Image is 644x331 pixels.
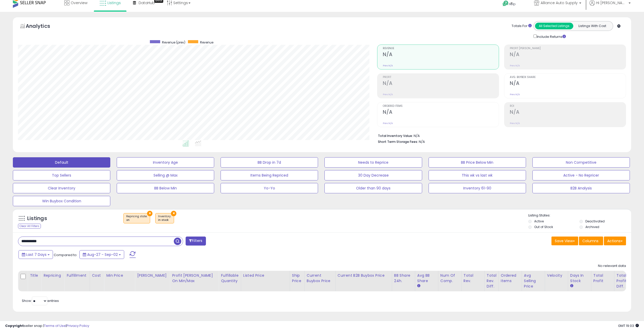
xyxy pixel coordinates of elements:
[604,237,626,245] button: Actions
[618,323,639,328] span: 2025-09-10 19:03 GMT
[593,273,612,284] div: Total Profit
[162,40,185,45] span: Revenue (prev)
[510,122,520,125] small: Prev: N/A
[573,23,611,29] button: Listings With Cost
[383,47,499,50] span: Revenue
[510,109,626,116] h2: N/A
[221,170,318,180] button: Items Being Repriced
[419,139,425,144] span: N/A
[117,170,214,180] button: Selling @ Max
[338,273,390,278] div: Current B2B Buybox Price
[535,23,573,29] button: All Selected Listings
[147,211,152,216] button: ×
[243,273,288,278] div: Listed Price
[117,183,214,193] button: BB Below Min
[126,218,147,222] div: on
[324,183,422,193] button: Older than 90 days
[87,252,118,257] span: Aug-27 - Sep-02
[530,33,572,39] div: Include Returns
[524,273,543,289] div: Avg Selling Price
[502,0,509,7] i: Get Help
[510,47,626,50] span: Profit [PERSON_NAME]
[13,157,110,168] button: Default
[510,80,626,87] h2: N/A
[171,211,176,216] button: ×
[532,157,630,168] button: Non Competitive
[510,76,626,79] span: Avg. Buybox Share
[378,134,413,138] b: Total Inventory Value:
[92,273,102,278] div: Cost
[383,64,393,67] small: Prev: N/A
[383,76,499,79] span: Profit
[383,80,499,87] h2: N/A
[107,0,121,5] span: Listings
[383,51,499,58] h2: N/A
[19,250,53,259] button: Last 7 Days
[117,157,214,168] button: Inventory Age
[570,284,573,288] small: Days In Stock.
[22,298,59,303] span: Show: entries
[383,105,499,108] span: Ordered Items
[5,323,24,328] strong: Copyright
[137,273,168,278] div: [PERSON_NAME]
[534,219,544,223] label: Active
[221,273,239,284] div: Fulfillable Quantity
[429,157,526,168] button: BB Price Below Min
[54,252,77,257] span: Compared to:
[510,93,520,96] small: Prev: N/A
[487,273,496,289] div: Total Rev. Diff.
[13,170,110,180] button: Top Sellers
[221,183,318,193] button: Yo-Yo
[13,196,110,206] button: Win Buybox Condition
[501,273,520,284] div: Ordered Items
[596,0,627,5] span: Hi [PERSON_NAME]
[26,252,47,257] span: Last 7 Days
[616,273,627,289] div: Total Profit Diff.
[186,237,206,246] button: Filters
[292,273,302,284] div: Ship Price
[221,157,318,168] button: BB Drop in 7d
[585,225,599,229] label: Archived
[324,157,422,168] button: Needs to Reprice
[598,264,626,268] div: No relevant data
[570,273,589,284] div: Days In Stock
[170,271,219,291] th: The percentage added to the cost of goods (COGS) that forms the calculator for Min & Max prices.
[512,24,532,29] div: Totals For
[528,213,631,218] p: Listing States:
[27,215,47,222] h5: Listings
[67,273,87,278] div: Fulfillment
[417,273,436,284] div: Avg BB Share
[429,183,526,193] button: Inventory 61-90
[26,22,60,31] h5: Analytics
[44,323,66,328] a: Terms of Use
[429,170,526,180] button: This wk vs last wk
[126,214,147,222] span: Repricing state :
[541,0,578,5] span: Alliance Auto Supply
[67,323,89,328] a: Privacy Policy
[509,2,516,6] span: Help
[383,122,393,125] small: Prev: N/A
[158,214,171,222] span: Inventory :
[71,0,87,5] span: Overview
[18,224,41,229] div: Clear All Filters
[139,0,155,5] span: DataHub
[324,170,422,180] button: 30 Day Decrease
[532,183,630,193] button: B2B Analysis
[5,324,89,328] div: seller snap | |
[172,273,216,284] div: Profit [PERSON_NAME] on Min/Max
[589,0,631,12] a: Hi [PERSON_NAME]
[547,273,566,278] div: Velocity
[579,237,603,245] button: Columns
[200,40,213,45] span: Revenue
[510,105,626,108] span: ROI
[79,250,124,259] button: Aug-27 - Sep-02
[417,284,420,288] small: Avg BB Share.
[585,219,605,223] label: Deactivated
[551,237,578,245] button: Save View
[510,64,520,67] small: Prev: N/A
[30,273,39,278] div: Title
[394,273,413,284] div: BB Share 24h.
[378,140,418,144] b: Short Term Storage Fees:
[307,273,333,284] div: Current Buybox Price
[13,183,110,193] button: Clear Inventory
